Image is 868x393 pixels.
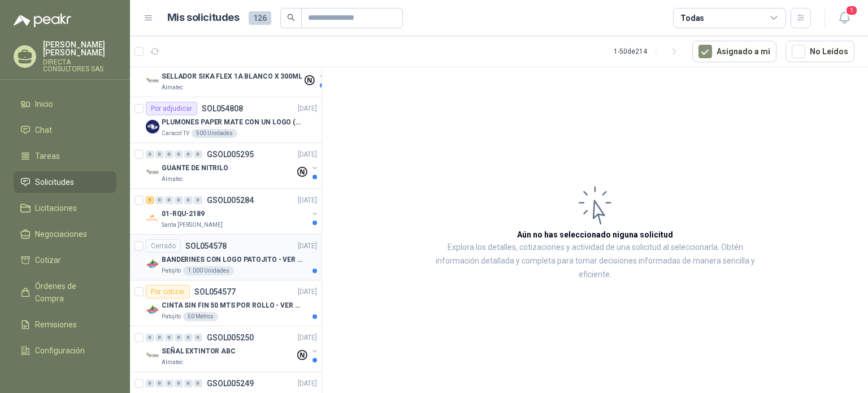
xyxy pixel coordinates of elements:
[162,346,236,357] p: SEÑAL EXTINTOR ABC
[43,41,116,57] p: [PERSON_NAME] [PERSON_NAME]
[162,83,183,92] p: Almatec
[146,150,154,158] div: 0
[35,176,74,188] span: Solicitudes
[298,149,317,160] p: [DATE]
[14,249,116,271] a: Cotizar
[162,175,183,184] p: Almatec
[202,105,243,113] p: SOL054808
[162,117,302,128] p: PLUMONES PAPER MATE CON UN LOGO (SEGUN REF.ADJUNTA)
[184,196,193,204] div: 0
[14,223,116,245] a: Negociaciones
[130,97,322,143] a: Por adjudicarSOL054808[DATE] Company LogoPLUMONES PAPER MATE CON UN LOGO (SEGUN REF.ADJUNTA)Carac...
[165,150,173,158] div: 0
[517,228,673,241] h3: Aún no has seleccionado niguna solicitud
[435,241,755,282] p: Explora los detalles, cotizaciones y actividad de una solicitud al seleccionarla. Obtén informaci...
[192,129,237,138] div: 500 Unidades
[35,344,85,357] span: Configuración
[14,14,71,27] img: Logo peakr
[785,41,854,62] button: No Leídos
[194,288,236,296] p: SOL054577
[162,129,189,138] p: Caracol TV
[165,334,173,342] div: 0
[287,14,295,21] span: search
[35,280,106,305] span: Órdenes de Compra
[185,242,227,250] p: SOL054578
[162,71,302,82] p: SELLADOR SIKA FLEX 1A BLANCO X 300ML
[146,239,181,253] div: Cerrado
[35,254,61,266] span: Cotizar
[175,150,183,158] div: 0
[146,285,190,299] div: Por cotizar
[146,166,159,179] img: Company Logo
[194,379,202,387] div: 0
[35,318,77,331] span: Remisiones
[194,196,202,204] div: 0
[43,59,116,72] p: DIRECTA CONSULTORES SAS
[146,211,159,225] img: Company Logo
[162,312,181,321] p: Patojito
[298,287,317,297] p: [DATE]
[298,241,317,252] p: [DATE]
[155,150,164,158] div: 0
[207,150,254,158] p: GSOL005295
[207,379,254,387] p: GSOL005249
[14,93,116,115] a: Inicio
[146,331,319,367] a: 0 0 0 0 0 0 GSOL005250[DATE] Company LogoSEÑAL EXTINTOR ABCAlmatec
[183,266,234,275] div: 1.000 Unidades
[162,358,183,367] p: Almatec
[175,196,183,204] div: 0
[146,196,154,204] div: 1
[155,334,164,342] div: 0
[194,150,202,158] div: 0
[834,8,854,28] button: 1
[14,275,116,309] a: Órdenes de Compra
[249,11,271,25] span: 126
[146,102,197,115] div: Por adjudicar
[845,5,858,16] span: 1
[298,103,317,114] p: [DATE]
[162,300,302,311] p: CINTA SIN FIN 50 MTS POR ROLLO - VER DOC ADJUNTO
[14,145,116,167] a: Tareas
[35,98,53,110] span: Inicio
[298,195,317,206] p: [DATE]
[130,280,322,326] a: Por cotizarSOL054577[DATE] Company LogoCINTA SIN FIN 50 MTS POR ROLLO - VER DOC ADJUNTOPatojito50...
[162,221,223,230] p: Santa [PERSON_NAME]
[130,235,322,280] a: CerradoSOL054578[DATE] Company LogoBANDERINES CON LOGO PATOJITO - VER DOC ADJUNTOPatojito1.000 Un...
[162,266,181,275] p: Patojito
[14,119,116,141] a: Chat
[155,379,164,387] div: 0
[207,334,254,342] p: GSOL005250
[35,150,60,162] span: Tareas
[146,257,159,271] img: Company Logo
[175,379,183,387] div: 0
[184,334,193,342] div: 0
[175,334,183,342] div: 0
[165,196,173,204] div: 0
[162,209,205,219] p: 01-RQU-2189
[35,202,77,214] span: Licitaciones
[162,163,228,174] p: GUANTE DE NITRILO
[155,196,164,204] div: 0
[692,41,776,62] button: Asignado a mi
[184,150,193,158] div: 0
[165,379,173,387] div: 0
[14,197,116,219] a: Licitaciones
[146,56,327,92] a: 0 0 0 0 0 0 GSOL005304[DATE] Company LogoSELLADOR SIKA FLEX 1A BLANCO X 300MLAlmatec
[207,196,254,204] p: GSOL005284
[146,120,159,133] img: Company Logo
[146,303,159,317] img: Company Logo
[146,148,319,184] a: 0 0 0 0 0 0 GSOL005295[DATE] Company LogoGUANTE DE NITRILOAlmatec
[146,349,159,362] img: Company Logo
[146,74,159,88] img: Company Logo
[298,378,317,389] p: [DATE]
[162,254,302,265] p: BANDERINES CON LOGO PATOJITO - VER DOC ADJUNTO
[14,314,116,335] a: Remisiones
[184,379,193,387] div: 0
[146,379,154,387] div: 0
[167,10,240,26] h1: Mis solicitudes
[183,312,218,321] div: 50 Metros
[614,42,683,61] div: 1 - 50 de 214
[35,124,52,136] span: Chat
[298,332,317,343] p: [DATE]
[146,193,319,230] a: 1 0 0 0 0 0 GSOL005284[DATE] Company Logo01-RQU-2189Santa [PERSON_NAME]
